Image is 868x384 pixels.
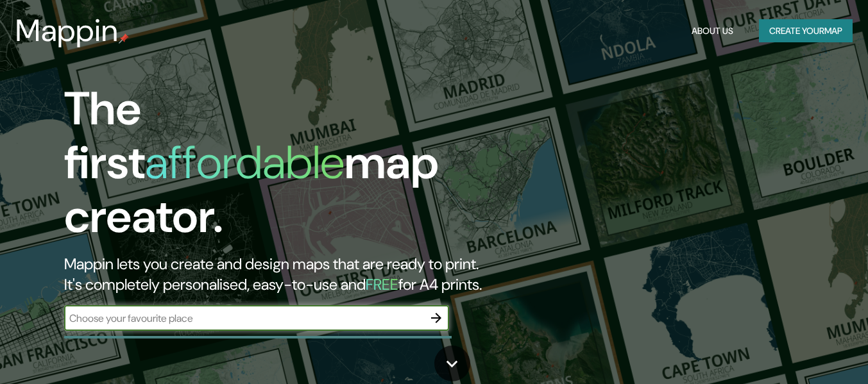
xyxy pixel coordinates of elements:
button: Create yourmap [759,19,853,43]
h5: FREE [366,274,398,294]
img: mappin-pin [119,33,129,44]
h1: affordable [145,133,345,192]
button: About Us [686,19,738,43]
h3: Mappin [15,13,119,49]
h2: Mappin lets you create and design maps that are ready to print. It's completely personalised, eas... [64,254,498,295]
input: Choose your favourite place [64,311,423,326]
h1: The first map creator. [64,82,498,254]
